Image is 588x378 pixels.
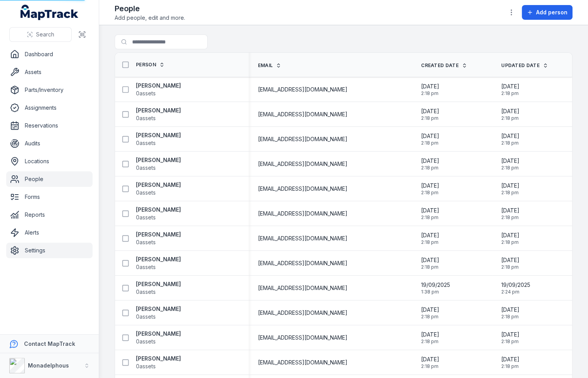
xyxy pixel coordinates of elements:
[136,107,181,114] strong: [PERSON_NAME]
[501,83,519,97] time: 26/09/2025, 2:18:04 pm
[501,356,519,363] span: [DATE]
[136,355,181,370] a: [PERSON_NAME]0assets
[421,289,450,295] span: 1:38 pm
[501,83,519,90] span: [DATE]
[136,255,181,263] strong: [PERSON_NAME]
[421,207,439,221] time: 26/09/2025, 2:18:04 pm
[136,181,181,197] a: [PERSON_NAME]0assets
[6,47,93,62] a: Dashboard
[136,214,156,221] span: 0 assets
[421,356,439,369] time: 26/09/2025, 2:18:04 pm
[501,157,519,165] span: [DATE]
[501,314,519,320] span: 2:18 pm
[421,107,439,121] time: 26/09/2025, 2:18:04 pm
[258,210,347,217] span: [EMAIL_ADDRESS][DOMAIN_NAME]
[421,157,439,165] span: [DATE]
[501,239,519,245] span: 2:18 pm
[421,83,439,97] time: 26/09/2025, 2:18:04 pm
[258,334,347,342] span: [EMAIL_ADDRESS][DOMAIN_NAME]
[6,189,93,205] a: Forms
[501,140,519,146] span: 2:18 pm
[6,207,93,223] a: Reports
[501,306,519,314] span: [DATE]
[136,181,181,189] strong: [PERSON_NAME]
[501,107,519,115] span: [DATE]
[501,207,519,221] time: 26/09/2025, 2:18:04 pm
[421,83,439,90] span: [DATE]
[421,190,439,196] span: 2:18 pm
[136,206,181,221] a: [PERSON_NAME]0assets
[501,107,519,121] time: 26/09/2025, 2:18:04 pm
[421,356,439,363] span: [DATE]
[258,110,347,118] span: [EMAIL_ADDRESS][DOMAIN_NAME]
[136,131,181,139] strong: [PERSON_NAME]
[6,154,93,169] a: Locations
[136,355,181,362] strong: [PERSON_NAME]
[136,139,156,147] span: 0 assets
[136,82,181,90] strong: [PERSON_NAME]
[501,214,519,221] span: 2:18 pm
[421,207,439,214] span: [DATE]
[136,156,181,172] a: [PERSON_NAME]0assets
[6,100,93,116] a: Assignments
[6,136,93,151] a: Audits
[501,281,530,295] time: 19/09/2025, 2:24:58 pm
[21,5,79,20] a: MapTrack
[136,338,156,345] span: 0 assets
[136,156,181,164] strong: [PERSON_NAME]
[421,214,439,221] span: 2:18 pm
[421,281,450,289] span: 19/09/2025
[501,165,519,171] span: 2:18 pm
[136,280,181,288] strong: [PERSON_NAME]
[501,190,519,196] span: 2:18 pm
[421,231,439,245] time: 26/09/2025, 2:18:04 pm
[421,306,439,320] time: 26/09/2025, 2:18:04 pm
[258,135,347,143] span: [EMAIL_ADDRESS][DOMAIN_NAME]
[501,90,519,97] span: 2:18 pm
[136,189,156,197] span: 0 assets
[501,289,530,295] span: 2:24 pm
[115,14,185,22] span: Add people, edit and more.
[136,82,181,97] a: [PERSON_NAME]0assets
[421,90,439,97] span: 2:18 pm
[421,62,459,69] span: Created Date
[258,359,347,366] span: [EMAIL_ADDRESS][DOMAIN_NAME]
[6,225,93,240] a: Alerts
[6,171,93,187] a: People
[501,132,519,146] time: 26/09/2025, 2:18:04 pm
[136,62,165,68] a: Person
[421,281,450,295] time: 19/09/2025, 1:38:19 pm
[258,160,347,168] span: [EMAIL_ADDRESS][DOMAIN_NAME]
[421,314,439,320] span: 2:18 pm
[501,331,519,345] time: 26/09/2025, 2:18:04 pm
[136,206,181,214] strong: [PERSON_NAME]
[258,62,282,69] a: Email
[258,62,273,69] span: Email
[501,264,519,270] span: 2:18 pm
[501,62,548,69] a: Updated Date
[501,306,519,320] time: 26/09/2025, 2:18:04 pm
[501,115,519,121] span: 2:18 pm
[421,231,439,239] span: [DATE]
[501,356,519,369] time: 26/09/2025, 2:18:04 pm
[501,256,519,270] time: 26/09/2025, 2:18:04 pm
[136,305,181,313] strong: [PERSON_NAME]
[501,331,519,338] span: [DATE]
[421,132,439,146] time: 26/09/2025, 2:18:04 pm
[136,330,181,338] strong: [PERSON_NAME]
[9,27,72,42] button: Search
[501,157,519,171] time: 26/09/2025, 2:18:04 pm
[136,330,181,345] a: [PERSON_NAME]0assets
[136,90,156,97] span: 0 assets
[536,9,567,16] span: Add person
[501,281,530,289] span: 19/09/2025
[421,165,439,171] span: 2:18 pm
[421,140,439,146] span: 2:18 pm
[136,313,156,321] span: 0 assets
[522,5,573,20] button: Add person
[258,185,347,193] span: [EMAIL_ADDRESS][DOMAIN_NAME]
[136,231,181,246] a: [PERSON_NAME]0assets
[258,235,347,242] span: [EMAIL_ADDRESS][DOMAIN_NAME]
[136,305,181,321] a: [PERSON_NAME]0assets
[501,132,519,140] span: [DATE]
